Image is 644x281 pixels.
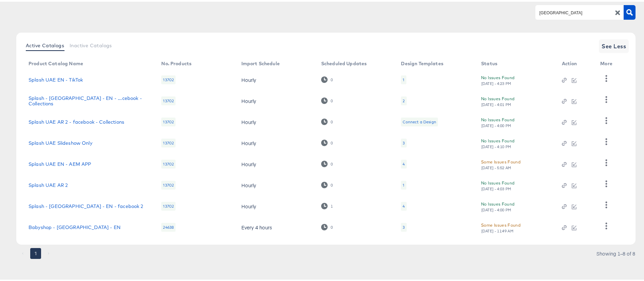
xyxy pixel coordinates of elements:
[236,173,316,194] td: Hourly
[330,97,333,102] div: 0
[595,57,621,68] th: More
[403,223,405,228] div: 3
[401,158,406,167] div: 4
[161,158,176,167] div: 13702
[321,75,333,81] div: 0
[403,96,405,102] div: 2
[161,95,176,104] div: 13702
[403,181,404,186] div: 1
[321,59,367,65] div: Scheduled Updates
[29,181,68,186] a: Splash UAE AR 2
[29,59,83,65] div: Product Catalog Name
[321,138,333,144] div: 0
[236,68,316,89] td: Hourly
[476,57,556,68] th: Status
[29,118,124,123] a: Splash UAE AR 2 - facebook - Collections
[401,137,406,146] div: 3
[236,110,316,131] td: Hourly
[330,202,333,207] div: 1
[481,220,520,227] div: Some Issues Found
[596,249,636,254] div: Showing 1–8 of 8
[161,179,176,188] div: 13702
[161,200,176,209] div: 13702
[330,76,333,81] div: 0
[236,131,316,152] td: Hourly
[481,220,520,232] button: Some Issues Found[DATE] - 11:49 AM
[70,41,112,47] span: Inactive Catalogs
[330,223,333,228] div: 0
[330,118,333,123] div: 0
[538,7,610,15] input: Search Product Catalogs
[481,157,520,164] div: Some Issues Found
[401,200,406,209] div: 4
[161,74,176,83] div: 13702
[401,95,406,104] div: 2
[161,59,191,65] div: No. Products
[330,139,333,144] div: 0
[16,246,55,257] nav: pagination navigation
[321,96,333,102] div: 0
[401,116,438,125] div: Connect a Design
[29,94,148,105] a: Splash - [GEOGRAPHIC_DATA] - EN - ...cebook - Collections
[403,160,405,165] div: 4
[401,59,443,65] div: Design Templates
[401,179,406,188] div: 1
[29,223,121,228] a: Babyshop - [GEOGRAPHIC_DATA] - EN
[556,57,595,68] th: Action
[481,157,520,169] button: Some Issues Found[DATE] - 5:52 AM
[161,221,176,230] div: 24638
[236,152,316,173] td: Hourly
[403,75,404,81] div: 1
[161,116,176,125] div: 13702
[401,221,406,230] div: 3
[29,75,83,81] a: Splash UAE EN - TikTok
[481,164,512,169] div: [DATE] - 5:52 AM
[26,41,64,47] span: Active Catalogs
[602,40,626,49] span: See Less
[403,202,405,207] div: 4
[321,201,333,208] div: 1
[30,246,41,257] button: page 1
[241,59,280,65] div: Import Schedule
[321,117,333,123] div: 0
[236,89,316,110] td: Hourly
[236,194,316,215] td: Hourly
[330,160,333,165] div: 0
[29,202,144,207] a: Splash - [GEOGRAPHIC_DATA] - EN - facebook 2
[29,139,92,144] a: Splash UAE Slideshow Only
[401,74,406,83] div: 1
[321,222,333,229] div: 0
[403,118,436,123] div: Connect a Design
[599,38,629,51] button: See Less
[29,160,91,165] a: Splash UAE EN - AEM APP
[236,215,316,236] td: Every 4 hours
[161,137,176,146] div: 13702
[403,139,405,144] div: 3
[321,159,333,165] div: 0
[321,180,333,187] div: 0
[481,227,514,232] div: [DATE] - 11:49 AM
[330,181,333,186] div: 0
